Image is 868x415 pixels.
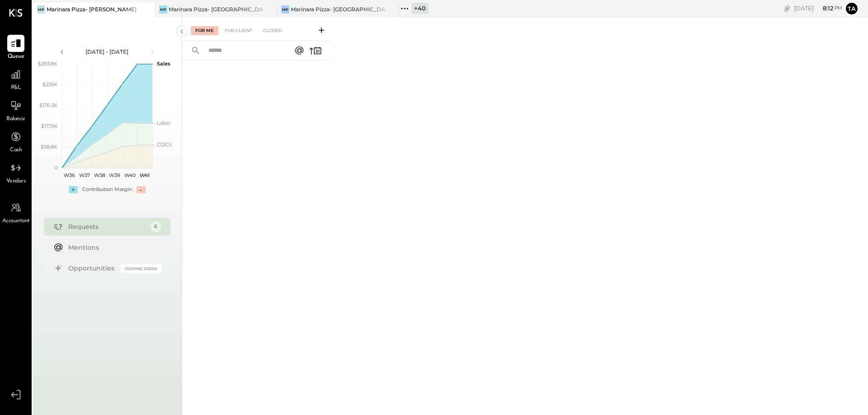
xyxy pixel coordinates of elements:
a: P&L [0,66,31,92]
div: Requests [68,222,146,231]
text: $58.8K [41,144,57,150]
text: Sales [157,61,170,67]
div: Closed [259,26,287,35]
a: Accountant [0,199,31,225]
span: Vendors [6,177,26,186]
span: Accountant [2,217,30,225]
div: Marinara Pizza- [PERSON_NAME] [47,5,137,13]
span: Queue [8,53,24,61]
div: Coming Soon [121,264,161,273]
div: Contribution Margin [82,186,132,193]
div: For Me [191,26,218,35]
a: Balance [0,97,31,123]
div: [DATE] [794,4,842,13]
text: W40 [124,172,135,178]
text: Labor [157,120,170,126]
div: 6 [151,221,161,232]
a: Vendors [0,159,31,186]
text: $293.8K [38,61,57,67]
text: COGS [157,141,172,148]
div: Opportunities [68,264,116,273]
span: P&L [11,84,21,92]
text: W38 [94,172,105,178]
div: For Client [220,26,257,35]
text: W41 [140,172,150,178]
div: MP [281,5,289,14]
div: MP [37,5,45,14]
text: $117.5K [41,123,57,129]
span: Balance [6,115,25,123]
div: copy link [783,4,792,13]
button: Ta [844,1,859,16]
text: $176.3K [39,102,57,108]
a: Cash [0,128,31,154]
div: Marinara Pizza- [GEOGRAPHIC_DATA] [291,5,385,13]
span: Cash [10,146,22,154]
a: Queue [0,35,31,61]
text: W39 [109,172,120,178]
div: [DATE] - [DATE] [69,48,146,56]
text: W36 [64,172,75,178]
div: + 40 [411,3,429,14]
div: + [69,186,78,193]
div: Marinara Pizza- [GEOGRAPHIC_DATA]. [169,5,263,13]
text: W37 [79,172,90,178]
div: Mentions [68,243,157,252]
text: $235K [42,81,57,88]
div: - [137,186,146,193]
text: 0 [54,164,57,171]
div: MP [159,5,167,14]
